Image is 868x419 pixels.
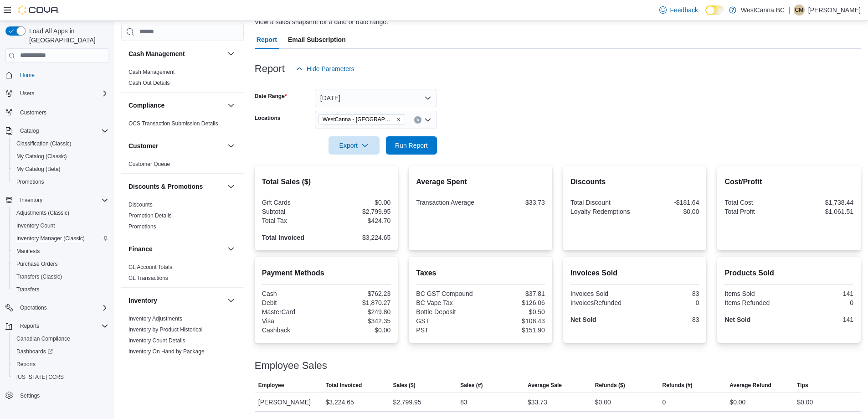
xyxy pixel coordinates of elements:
[128,161,170,167] a: Customer Queue
[483,317,545,325] div: $108.43
[329,136,380,155] button: Export
[16,153,67,160] span: My Catalog (Classic)
[9,345,112,358] a: Dashboards
[128,141,158,150] h3: Customer
[128,348,205,355] span: Inventory On Hand by Package
[226,140,236,151] button: Customer
[416,299,478,306] div: BC Vape Tax
[262,234,304,241] strong: Total Invoiced
[13,233,88,244] a: Inventory Manager (Classic)
[16,235,85,242] span: Inventory Manager (Classic)
[13,359,108,370] span: Reports
[13,284,108,295] span: Transfers
[797,382,808,389] span: Tips
[128,101,224,110] button: Compliance
[16,69,108,81] span: Home
[323,115,394,124] span: WestCanna - [GEOGRAPHIC_DATA]
[328,217,390,224] div: $424.70
[724,290,787,297] div: Items Sold
[570,208,633,215] div: Loyalty Redemptions
[13,138,75,149] a: Classification (Classic)
[9,137,112,150] button: Classification (Classic)
[13,176,108,187] span: Promotions
[128,275,168,281] a: GL Transactions
[9,207,112,219] button: Adjustments (Classic)
[729,397,745,408] div: $0.00
[416,176,545,187] h2: Average Spent
[528,397,547,408] div: $33.73
[121,199,244,236] div: Discounts & Promotions
[13,220,108,231] span: Inventory Count
[483,326,545,334] div: $151.90
[16,209,69,217] span: Adjustments (Classic)
[128,120,218,127] span: OCS Transaction Submission Details
[386,136,437,155] button: Run Report
[128,141,224,150] button: Customer
[20,90,34,97] span: Users
[328,317,390,325] div: $342.35
[570,316,596,323] strong: Net Sold
[262,308,324,316] div: MasterCard
[16,88,38,99] button: Users
[13,164,64,175] a: My Catalog (Beta)
[9,371,112,383] button: [US_STATE] CCRS
[788,5,790,16] p: |
[128,80,170,86] a: Cash Out Details
[2,194,112,207] button: Inventory
[9,358,112,371] button: Reports
[18,5,59,15] img: Cova
[424,116,431,124] button: Open list of options
[16,390,108,401] span: Settings
[13,271,108,282] span: Transfers (Classic)
[13,220,59,231] a: Inventory Count
[570,299,633,306] div: InvoicesRefunded
[393,397,421,408] div: $2,799.95
[460,397,467,408] div: 83
[128,68,175,76] span: Cash Management
[128,326,203,333] span: Inventory by Product Historical
[13,207,108,218] span: Adjustments (Classic)
[16,373,64,381] span: [US_STATE] CCRS
[262,299,324,306] div: Debit
[16,166,61,173] span: My Catalog (Beta)
[9,283,112,296] button: Transfers
[128,101,164,110] h3: Compliance
[128,296,224,305] button: Inventory
[395,117,401,122] button: Remove WestCanna - Broadway from selection in this group
[791,316,853,323] div: 141
[16,361,36,368] span: Reports
[128,315,182,322] span: Inventory Adjustments
[128,201,153,208] span: Discounts
[595,382,625,389] span: Refunds ($)
[328,290,390,297] div: $762.23
[226,181,236,192] button: Discounts & Promotions
[416,326,478,334] div: PST
[16,248,40,255] span: Manifests
[315,89,437,107] button: [DATE]
[128,160,170,168] span: Customer Queue
[328,308,390,316] div: $249.80
[13,359,39,370] a: Reports
[128,337,185,344] span: Inventory Count Details
[16,88,108,99] span: Users
[13,164,108,175] span: My Catalog (Beta)
[791,290,853,297] div: 141
[729,382,771,389] span: Average Refund
[318,114,405,124] span: WestCanna - Broadway
[255,393,322,411] div: [PERSON_NAME]
[262,268,391,279] h2: Payment Methods
[20,127,39,134] span: Catalog
[13,333,108,344] span: Canadian Compliance
[483,199,545,206] div: $33.73
[13,246,43,257] a: Manifests
[656,1,702,19] a: Feedback
[128,182,224,191] button: Discounts & Promotions
[2,320,112,332] button: Reports
[791,199,853,206] div: $1,738.44
[416,268,545,279] h2: Taxes
[288,31,346,49] span: Email Subscription
[326,397,354,408] div: $3,224.65
[20,304,47,311] span: Operations
[797,397,813,408] div: $0.00
[13,259,62,269] a: Purchase Orders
